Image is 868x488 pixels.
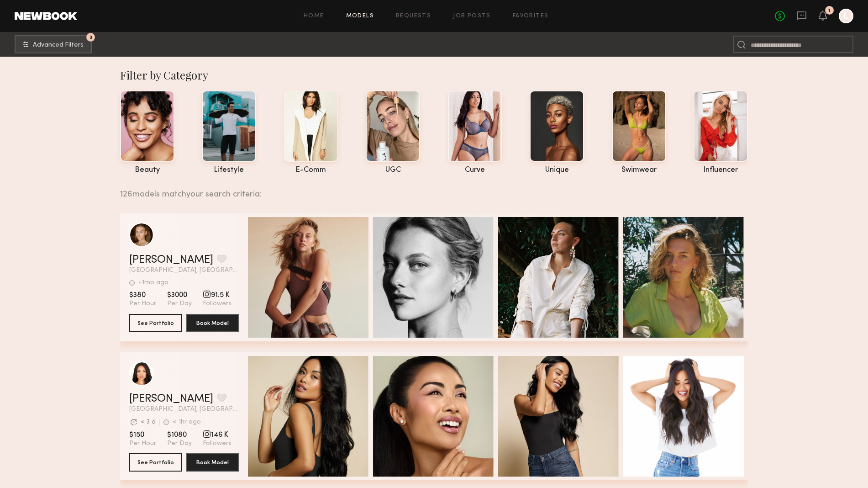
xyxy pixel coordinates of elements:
[138,280,168,286] div: +1mo ago
[120,180,741,199] div: 126 models match your search criteria:
[513,13,549,19] a: Favorites
[612,166,666,174] div: swimwear
[173,419,201,425] div: < 1hr ago
[129,430,156,440] span: $150
[141,419,156,425] div: < 3 d
[129,291,156,300] span: $380
[33,42,84,48] span: Advanced Filters
[89,35,92,39] span: 3
[203,291,231,300] span: 91.5 K
[129,393,213,404] a: [PERSON_NAME]
[828,8,831,13] div: 1
[167,440,192,448] span: Per Day
[120,68,748,82] div: Filter by Category
[120,166,174,174] div: beauty
[129,300,156,308] span: Per Hour
[167,430,192,440] span: $1080
[186,453,239,472] button: Book Model
[129,406,239,413] span: [GEOGRAPHIC_DATA], [GEOGRAPHIC_DATA]
[203,430,231,440] span: 146 K
[839,9,853,23] a: L
[366,166,420,174] div: UGC
[129,255,213,265] a: [PERSON_NAME]
[129,453,182,472] button: See Portfolio
[203,300,231,308] span: Followers
[448,166,502,174] div: curve
[15,35,92,53] button: 3Advanced Filters
[167,291,192,300] span: $3000
[284,166,338,174] div: e-comm
[694,166,748,174] div: influencer
[530,166,584,174] div: unique
[129,267,239,274] span: [GEOGRAPHIC_DATA], [GEOGRAPHIC_DATA]
[453,13,491,19] a: Job Posts
[203,440,231,448] span: Followers
[167,300,192,308] span: Per Day
[129,314,182,332] button: See Portfolio
[186,314,239,332] button: Book Model
[129,440,156,448] span: Per Hour
[202,166,256,174] div: lifestyle
[396,13,431,19] a: Requests
[304,13,324,19] a: Home
[346,13,374,19] a: Models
